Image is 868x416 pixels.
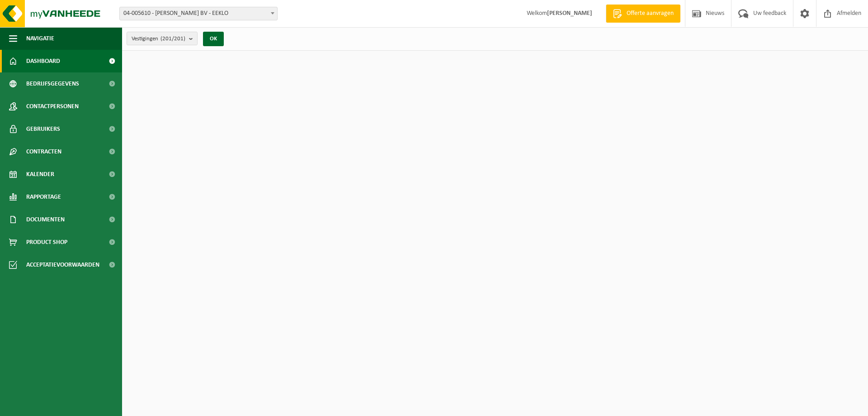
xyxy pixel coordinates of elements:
[26,50,60,72] span: Dashboard
[26,186,61,208] span: Rapportage
[26,27,54,50] span: Navigatie
[26,163,54,186] span: Kalender
[606,5,680,23] a: Offerte aanvragen
[203,32,224,46] button: OK
[127,32,198,45] button: Vestigingen(201/201)
[26,208,65,231] span: Documenten
[26,253,99,276] span: Acceptatievoorwaarden
[132,32,185,46] span: Vestigingen
[26,140,61,163] span: Contracten
[26,231,67,253] span: Product Shop
[119,7,278,20] span: 04-005610 - ELIAS VANDEVOORDE BV - EEKLO
[547,10,592,17] strong: [PERSON_NAME]
[26,72,79,95] span: Bedrijfsgegevens
[26,118,60,140] span: Gebruikers
[120,7,277,20] span: 04-005610 - ELIAS VANDEVOORDE BV - EEKLO
[624,9,676,18] span: Offerte aanvragen
[160,36,185,42] count: (201/201)
[26,95,79,118] span: Contactpersonen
